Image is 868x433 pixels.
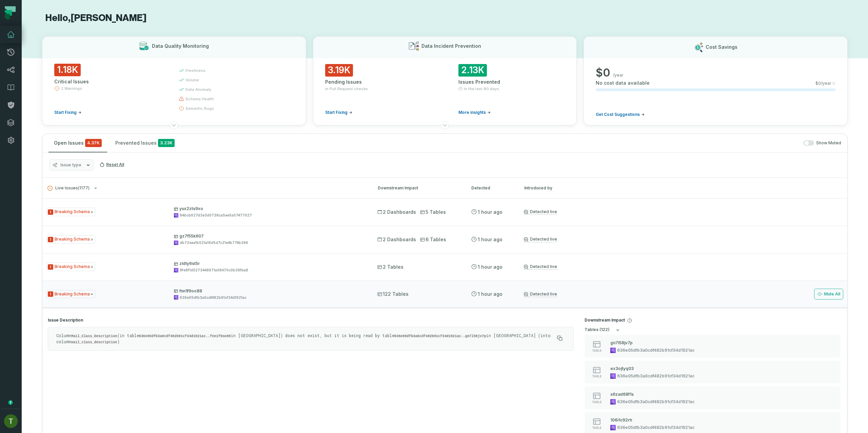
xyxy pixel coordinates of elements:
img: avatar of Tomer Galun [4,414,18,428]
span: Live Issues ( 1177 ) [47,186,90,191]
code: Mail_Class_Description [71,334,117,338]
button: Cost Savings$0/yearNo cost data available$0/yearGet Cost Suggestions [584,36,848,125]
span: $ 0 [596,66,610,80]
span: 2 Dashboards [377,209,416,215]
div: gn7l58jv7p [610,340,633,345]
span: Issue Type [46,235,95,244]
div: 106i1c92rh [610,417,632,422]
div: db72eae1b521a18d5d7c21e4b774b396 [180,240,248,245]
span: table [592,349,601,352]
span: 2 Warnings [61,86,82,91]
button: Data Incident Prevention3.19KPending Issuesin Pull Request checksStart Fixing2.13KIssues Prevente... [313,36,577,125]
span: No cost data available [596,80,650,86]
a: Detected live [524,236,557,242]
div: Downstream Impact [378,185,459,191]
button: Data Quality Monitoring1.18KCritical Issues2 WarningsStart Fixingfreshnessvolumedata anomalyschem... [42,36,306,125]
div: 84bcb627d3e3d0738ca5ee5a57477027 [180,213,252,218]
span: 1.18K [54,64,81,76]
div: 636e05dfb3a0cdf482b91cf34d1921ac [617,373,694,379]
span: table [592,375,601,378]
h3: Cost Savings [706,44,737,50]
span: In the last 90 days [464,86,499,91]
span: critical issues and errors combined [85,139,102,147]
span: volume [185,77,199,83]
button: table636e05dfb3a0cdf482b91cf34d1921ac [585,335,841,358]
div: Pending Issues [325,79,431,85]
span: Severity [48,237,53,242]
h3: Data Incident Prevention [421,43,481,49]
button: table636e05dfb3a0cdf482b91cf34d1921ac [585,360,841,384]
button: Open Issues [48,134,107,152]
p: gz7f55k607 [174,233,365,239]
h3: Data Quality Monitoring [152,43,209,49]
span: 3.19K [325,64,353,77]
span: data anomaly [185,87,211,92]
relative-time: Sep 1, 2025, 2:17 PM GMT+3 [478,209,502,215]
a: More insights [458,110,491,115]
div: Critical Issues [54,78,166,85]
div: Introduced by [524,185,585,191]
relative-time: Sep 1, 2025, 2:17 PM GMT+3 [478,236,502,242]
span: 2 Tables [377,264,403,270]
div: ex3ojtyq03 [610,366,634,371]
h4: Downstream Impact [585,317,842,323]
a: Detected live [524,209,557,215]
span: schema health [185,96,214,102]
span: 3.23K [158,139,175,147]
a: Detected live [524,291,557,297]
p: Column (in table in [GEOGRAPHIC_DATA]) does not exist, but it is being read by table in [GEOGRAPH... [56,333,554,345]
span: Severity [48,291,53,297]
span: Severity [48,264,53,270]
button: Reset All [97,159,127,170]
span: $ 0 /year [815,81,831,86]
button: table636e05dfb3a0cdf482b91cf34d1921ac [585,386,841,409]
span: 2.13K [458,64,487,77]
code: 636e05dfb3a0cdf482b91cf34d1921ac..gn7l58jv7p [394,334,486,338]
button: Prevented Issues [110,134,180,152]
div: 636e05dfb3a0cdf482b91cf34d1921ac [617,399,694,405]
div: Issues Prevented [458,79,565,85]
relative-time: Sep 1, 2025, 2:17 PM GMT+3 [478,291,502,297]
button: Issue type [49,159,94,171]
div: 636e05dfb3a0cdf482b91cf34d1921ac [617,425,694,430]
span: Start Fixing [325,110,348,115]
span: More insights [458,110,486,115]
span: 6 Tables [420,236,446,243]
a: Start Fixing [54,110,81,115]
span: /year [613,73,624,78]
span: freshness [185,68,205,73]
span: Issue Type [46,263,95,271]
h4: Issue Description [48,317,574,323]
div: 8fe8f1d5273448971a08470c0b39fba8 [180,268,248,273]
a: Detected live [524,264,557,270]
relative-time: Sep 1, 2025, 2:17 PM GMT+3 [478,264,502,270]
div: Tooltip anchor [7,399,14,406]
span: table [592,426,601,430]
div: 636e05dfb3a0cdf482b91cf34d1921ac [180,295,246,300]
code: mail_class_description [71,340,117,344]
span: Get Cost Suggestions [596,112,640,117]
a: Start Fixing [325,110,352,115]
span: Issue type [60,162,81,168]
div: Show Muted [183,140,841,146]
span: Severity [48,209,53,215]
p: zldty6st5r [174,261,365,266]
span: Issue Type [46,208,95,216]
span: Start Fixing [54,110,77,115]
code: 636e05dfb3a0cdf482b91cf34d1921ac..fnn1f9oo88 [139,334,231,338]
div: s6zad68f1s [610,392,634,397]
button: Mute All [814,289,843,300]
span: 5 Tables [420,209,446,215]
span: table [592,400,601,404]
button: tables (122) [585,327,620,333]
span: in Pull Request checks [325,86,368,91]
span: Issue Type [46,290,95,298]
p: yux2zts9xo [174,206,365,211]
a: Get Cost Suggestions [596,112,645,117]
span: semantic bugs [185,106,214,111]
span: 122 Tables [377,291,409,297]
span: 2 Dashboards [377,236,416,243]
p: fnn1f9oo88 [174,288,365,294]
h1: Hello, [PERSON_NAME] [42,12,848,24]
div: Detected [471,185,512,191]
